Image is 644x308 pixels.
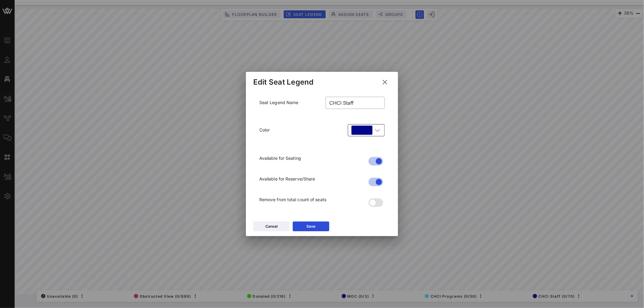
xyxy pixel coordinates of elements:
div: Available for Seating [256,151,366,165]
div: Color [256,121,344,148]
button: Cancel [253,222,290,231]
div: Cancel [265,223,278,229]
div: Available for Reserve/Share [256,172,366,186]
div: Seat Legend Name [256,93,322,121]
button: Save [293,222,329,231]
div: Remove from total count of seats [256,193,366,207]
div: Edit Seat Legend [253,78,314,87]
div: Save [307,223,316,229]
